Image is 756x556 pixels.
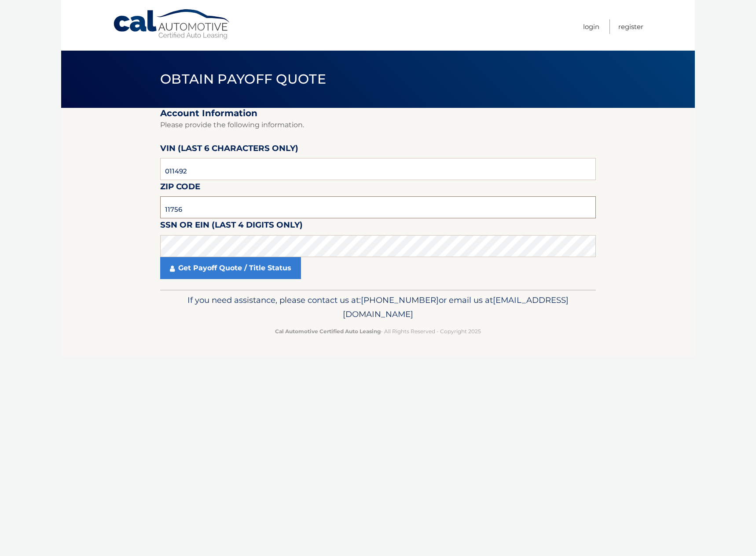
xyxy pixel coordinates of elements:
h2: Account Information [160,108,596,119]
a: Register [618,19,643,34]
label: SSN or EIN (last 4 digits only) [160,218,303,235]
label: Zip Code [160,180,200,196]
a: Cal Automotive [113,9,231,40]
span: Obtain Payoff Quote [160,71,326,87]
label: VIN (last 6 characters only) [160,142,298,158]
p: Please provide the following information. [160,119,596,131]
p: - All Rights Reserved - Copyright 2025 [166,327,590,336]
a: Get Payoff Quote / Title Status [160,257,301,279]
p: If you need assistance, please contact us at: or email us at [166,293,590,321]
strong: Cal Automotive Certified Auto Leasing [275,328,381,335]
span: [PHONE_NUMBER] [361,295,439,305]
a: Login [583,19,599,34]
